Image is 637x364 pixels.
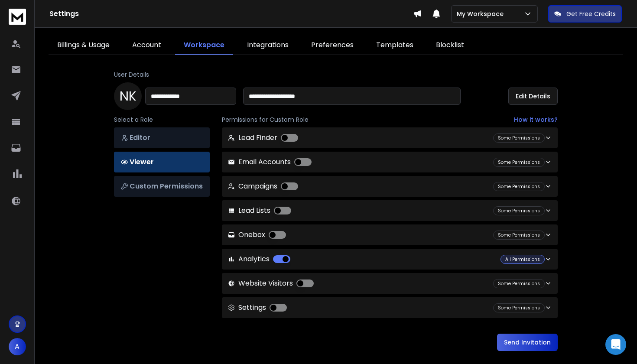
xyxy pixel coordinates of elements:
[222,297,558,318] button: Settings Some Permissions
[367,36,422,55] a: Templates
[605,334,626,355] div: Open Intercom Messenger
[228,278,314,289] p: Website Visitors
[427,36,473,55] a: Blocklist
[49,9,413,19] h1: Settings
[493,182,545,191] div: Some Permissions
[548,5,622,23] button: Get Free Credits
[222,152,558,172] button: Email Accounts Some Permissions
[302,36,362,55] a: Preferences
[228,181,298,192] p: Campaigns
[114,115,210,124] p: Select a Role
[493,206,545,215] div: Some Permissions
[9,9,26,25] img: logo
[9,338,26,355] button: A
[121,133,203,143] p: Editor
[228,133,298,143] p: Lead Finder
[497,334,558,351] button: Send Invitation
[222,115,309,124] span: Permissions for Custom Role
[123,36,170,55] a: Account
[222,200,558,221] button: Lead Lists Some Permissions
[566,10,616,18] p: Get Free Credits
[228,157,312,167] p: Email Accounts
[228,230,286,240] p: Onebox
[228,205,291,216] p: Lead Lists
[175,36,233,55] a: Workspace
[114,82,142,110] div: N K
[238,36,297,55] a: Integrations
[228,254,290,264] p: Analytics
[493,231,545,240] div: Some Permissions
[222,249,558,270] button: Analytics All Permissions
[222,224,558,245] button: Onebox Some Permissions
[514,115,558,124] a: How it works?
[500,255,545,264] div: All Permissions
[121,157,203,167] p: Viewer
[49,36,118,55] a: Billings & Usage
[228,302,287,313] p: Settings
[508,88,558,105] button: Edit Details
[222,127,558,148] button: Lead Finder Some Permissions
[493,158,545,167] div: Some Permissions
[457,10,507,18] p: My Workspace
[222,273,558,294] button: Website Visitors Some Permissions
[493,303,545,312] div: Some Permissions
[222,176,558,197] button: Campaigns Some Permissions
[121,181,203,192] p: Custom Permissions
[114,70,558,79] p: User Details
[493,133,545,143] div: Some Permissions
[493,279,545,288] div: Some Permissions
